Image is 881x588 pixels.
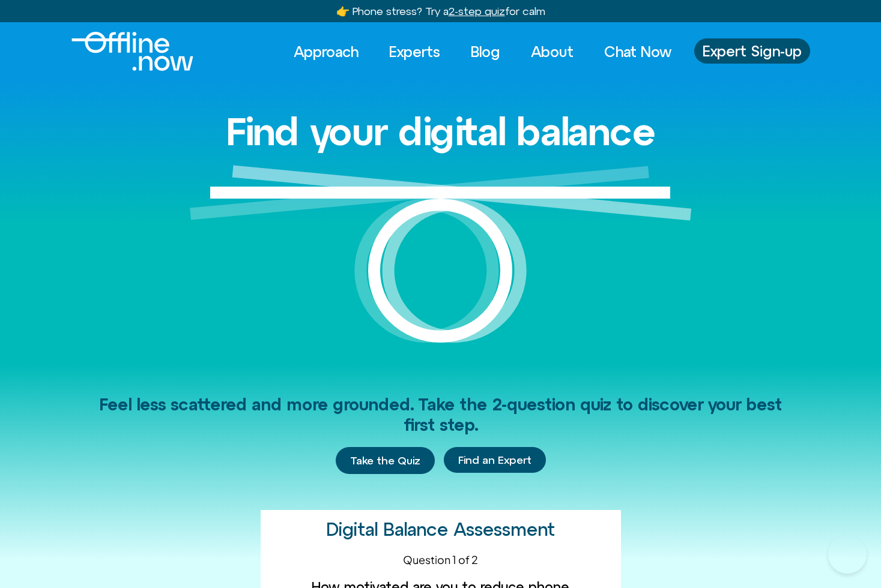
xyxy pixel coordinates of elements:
[460,38,511,65] a: Blog
[71,32,193,71] img: offline.now
[378,38,451,65] a: Experts
[326,520,555,539] h2: Digital Balance Assessment
[703,43,802,59] span: Expert Sign-up
[350,454,420,467] span: Take the Quiz
[828,535,867,574] iframe: Botpress
[283,38,369,65] a: Approach
[336,447,435,475] a: Take the Quiz
[694,38,810,64] a: Expert Sign-up
[267,551,614,568] div: Question 1 of 2
[99,395,782,434] span: Feel less scattered and more grounded. Take the 2-question quiz to discover your best first step.
[449,5,505,17] u: 2-step quiz
[593,38,682,65] a: Chat Now
[71,32,173,71] div: Logo
[336,5,545,17] a: 👉 Phone stress? Try a2-step quizfor calm
[458,454,531,466] span: Find an Expert
[444,447,546,475] div: Find an Expert
[444,447,546,473] a: Find an Expert
[226,110,656,152] h1: Find your digital balance
[283,38,682,65] nav: Menu
[520,38,584,65] a: About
